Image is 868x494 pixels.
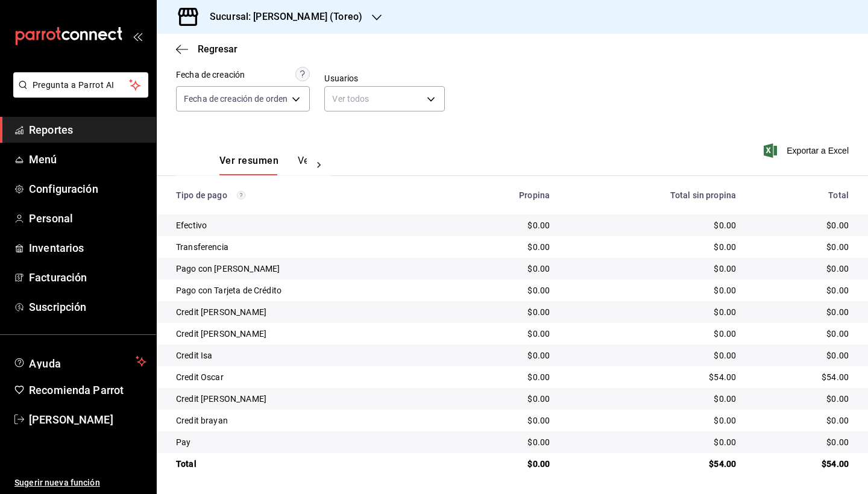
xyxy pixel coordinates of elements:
span: [PERSON_NAME] [29,411,146,428]
div: $0.00 [569,306,736,318]
div: $0.00 [755,306,849,318]
div: $0.00 [755,284,849,296]
div: $0.00 [460,458,550,470]
div: Total [176,458,441,470]
div: Credit [PERSON_NAME] [176,306,441,318]
button: Ver resumen [219,155,278,175]
label: Usuarios [324,74,444,83]
div: $0.00 [755,349,849,361]
div: $0.00 [755,219,849,231]
h3: Sucursal: [PERSON_NAME] (Toreo) [200,10,362,24]
div: $0.00 [755,393,849,405]
div: $0.00 [569,349,736,361]
button: open_drawer_menu [133,31,142,41]
div: Fecha de creación [176,69,245,81]
div: Credit [PERSON_NAME] [176,328,441,340]
div: Credit Isa [176,349,441,361]
div: $0.00 [569,219,736,231]
div: $0.00 [460,436,550,448]
div: $0.00 [755,328,849,340]
span: Suscripción [29,299,146,315]
div: Transferencia [176,241,441,253]
span: Recomienda Parrot [29,382,146,398]
button: Regresar [176,43,237,55]
div: Credit brayan [176,414,441,427]
span: Configuración [29,181,146,197]
div: $0.00 [460,328,550,340]
div: $0.00 [460,219,550,231]
button: Exportar a Excel [766,143,849,158]
div: $0.00 [569,393,736,405]
div: $0.00 [755,263,849,275]
div: $0.00 [755,241,849,253]
div: $0.00 [569,414,736,427]
div: Tipo de pago [176,190,441,200]
span: Fecha de creación de orden [184,93,288,105]
span: Inventarios [29,240,146,256]
span: Pregunta a Parrot AI [33,79,130,92]
div: $54.00 [755,458,849,470]
button: Pregunta a Parrot AI [13,72,148,98]
div: $0.00 [460,306,550,318]
div: $0.00 [460,393,550,405]
div: $0.00 [460,414,550,427]
span: Reportes [29,122,146,138]
a: Pregunta a Parrot AI [8,87,148,100]
div: $54.00 [755,371,849,383]
div: $0.00 [569,263,736,275]
span: Ayuda [29,354,131,369]
div: $0.00 [460,349,550,361]
div: $54.00 [569,458,736,470]
span: Personal [29,210,146,227]
svg: Los pagos realizados con Pay y otras terminales son montos brutos. [237,191,245,199]
span: Menú [29,151,146,167]
div: Pago con Tarjeta de Crédito [176,284,441,296]
div: Efectivo [176,219,441,231]
span: Regresar [198,43,237,55]
div: Ver todos [324,86,444,111]
div: Credit [PERSON_NAME] [176,393,441,405]
button: Ver pagos [298,155,343,175]
div: Pay [176,436,441,448]
div: $0.00 [569,284,736,296]
span: Facturación [29,269,146,286]
div: $0.00 [460,263,550,275]
div: Total sin propina [569,190,736,200]
span: Sugerir nueva función [14,477,146,489]
div: $0.00 [460,241,550,253]
div: $0.00 [569,241,736,253]
div: $54.00 [569,371,736,383]
div: Propina [460,190,550,200]
div: $0.00 [569,436,736,448]
div: $0.00 [755,414,849,427]
div: Credit Oscar [176,371,441,383]
div: $0.00 [569,328,736,340]
div: Pago con [PERSON_NAME] [176,263,441,275]
div: Total [755,190,849,200]
div: $0.00 [755,436,849,448]
div: navigation tabs [219,155,307,175]
div: $0.00 [460,371,550,383]
div: $0.00 [460,284,550,296]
